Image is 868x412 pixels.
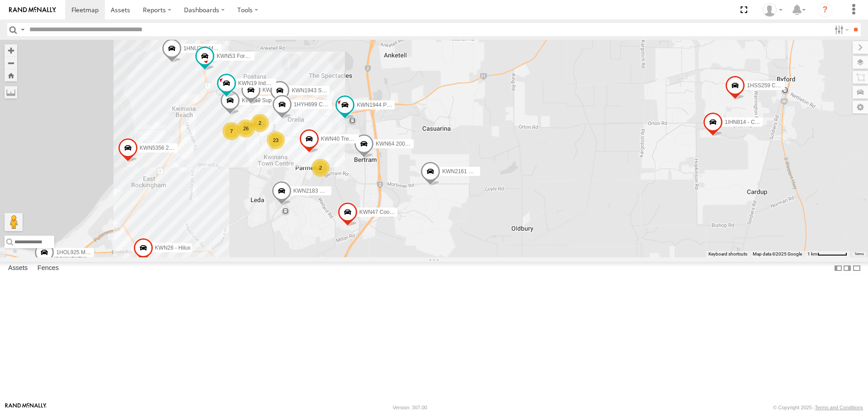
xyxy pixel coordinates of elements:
button: Drag Pegman onto the map to open Street View [5,213,23,231]
button: Map Scale: 1 km per 62 pixels [805,251,850,257]
span: KWN40 Tree Officer [321,136,369,142]
label: Hide Summary Table [852,262,861,275]
label: Map Settings [853,101,868,114]
span: 1HSS259 Coor.Enviro Plan & Develop [747,82,839,89]
span: Map data ©2025 Google [753,251,802,256]
span: KWN1943 Super. Facility Cleaning [292,87,375,94]
span: 1HYH699 Coor.Engage & Place [294,102,371,108]
span: KWN2196 Coor.Project [263,87,319,93]
label: Fences [33,262,63,275]
span: KWN47 Coor. Infra [359,209,405,216]
button: Keyboard shortcuts [708,251,747,257]
span: KWN26 - Hilux [155,245,191,251]
div: 7 [222,122,241,140]
span: KWN2183 Waste Education [293,188,360,194]
div: Andrew Fisher [759,3,786,17]
label: Assets [4,262,32,275]
a: Terms and Conditions [815,405,863,410]
button: Zoom Home [5,69,17,81]
span: 1 km [807,251,817,256]
span: 1IHN814 - Coordinator Building [725,119,800,126]
span: 1HOL925 Manager Operations [56,250,130,256]
img: rand-logo.svg [9,7,56,13]
div: 2 [311,159,330,177]
i: ? [818,3,832,17]
label: Search Query [19,23,26,36]
div: © Copyright 2025 - [773,405,863,410]
span: KWN53 Ford Ranger (Retic) [217,53,285,59]
label: Search Filter Options [831,23,850,36]
button: Zoom out [5,57,17,69]
span: KWN1944 Parks [357,102,397,109]
span: KWN5356 2001086 Camera Trailer Rangers [140,145,246,152]
div: 26 [237,119,255,137]
a: Visit our Website [5,403,47,412]
span: 1HNU337 Mower [184,46,225,52]
span: KWN64 2001034 Hino 300 [376,141,440,147]
span: KWN49 Super.Retic [242,97,290,104]
label: Dock Summary Table to the Left [834,262,843,275]
div: 23 [267,131,285,149]
a: Terms (opens in new tab) [854,252,864,256]
button: Zoom in [5,44,17,57]
span: KWN19 Industrial Mowing [238,81,301,87]
div: 2 [251,114,269,132]
label: Measure [5,86,17,99]
label: Dock Summary Table to the Right [843,262,852,275]
div: Version: 307.00 [393,405,427,410]
span: KWN2161 Workshop [442,169,493,175]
